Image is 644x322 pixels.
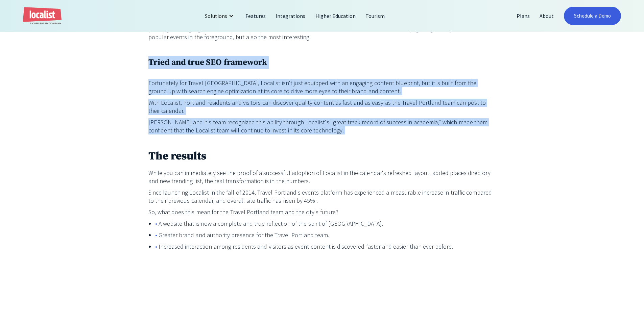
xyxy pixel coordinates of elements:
p: [PERSON_NAME] and his team recognized this ability through Localist's "great track record of succ... [148,118,496,134]
a: Tourism [361,8,390,24]
a: About [535,8,559,24]
p: Since launching Localist in the fall of 2014, Travel Portland's events platform has experienced a... [148,189,496,205]
a: Plans [512,8,535,24]
p: ‍ [148,45,496,53]
li: Greater brand and authority presence for the Travel Portland team. [155,231,496,239]
li: Increased interaction among residents and visitors as event content is discovered faster and easi... [155,243,496,251]
p: With Localist, Portland residents and visitors can discover quality content as fast and as easy a... [148,99,496,115]
p: ‍ [148,138,496,146]
a: Schedule a Demo [564,7,621,25]
div: Solutions [205,12,227,20]
p: Fortunately for Travel [GEOGRAPHIC_DATA], Localist isn't just equipped with an engaging content b... [148,79,496,95]
a: Integrations [271,8,310,24]
a: home [23,7,62,25]
p: While you can immediately see the proof of a successful adoption of Localist in the calendar's re... [148,169,496,185]
p: So, what does this mean for the Travel Portland team and the city's future? [148,208,496,216]
h2: The results [148,149,496,164]
a: Features [241,8,271,24]
li: A website that is now a complete and true reflection of the spirit of [GEOGRAPHIC_DATA]. [155,220,496,228]
h3: Tried and true SEO framework [148,56,496,69]
div: Solutions [200,8,241,24]
a: Higher Education [311,8,361,24]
